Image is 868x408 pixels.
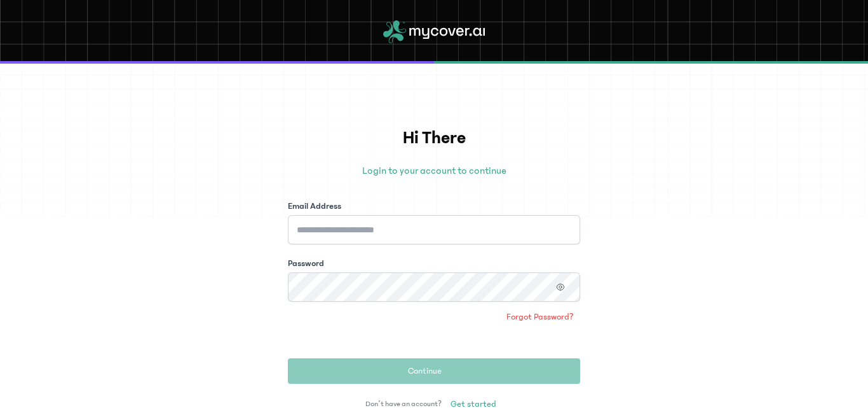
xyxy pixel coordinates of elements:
[288,358,580,384] button: Continue
[288,257,324,270] label: Password
[288,125,580,151] h1: Hi There
[500,307,580,327] a: Forgot Password?
[506,311,574,323] span: Forgot Password?
[288,200,341,213] label: Email Address
[288,163,580,178] p: Login to your account to continue
[408,365,442,377] span: Continue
